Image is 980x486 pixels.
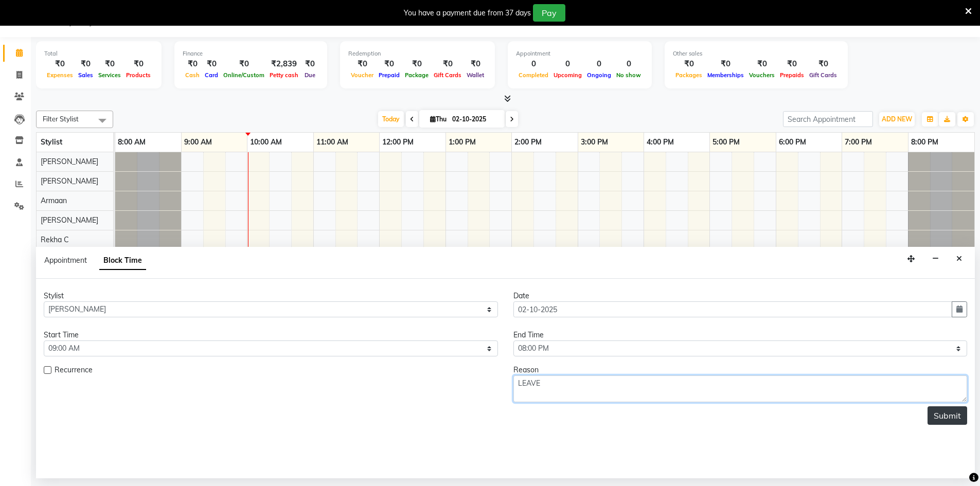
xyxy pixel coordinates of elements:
span: Gift Cards [807,71,840,79]
span: Gift Cards [431,71,464,79]
input: Search Appointment [783,111,873,127]
div: 0 [516,58,551,70]
div: ₹2,839 [267,58,301,70]
div: Appointment [516,49,644,58]
span: Appointment [44,256,87,265]
span: Sales [76,71,96,79]
div: ₹0 [376,58,402,70]
a: 12:00 PM [380,135,416,150]
span: Expenses [44,71,76,79]
span: [PERSON_NAME] [41,176,98,186]
span: Upcoming [551,71,584,79]
span: Due [302,71,318,79]
div: ₹0 [44,58,76,70]
div: 0 [614,58,644,70]
span: Online/Custom [221,71,267,79]
div: ₹0 [777,58,807,70]
span: [PERSON_NAME] [41,157,98,166]
span: Card [202,71,221,79]
div: ₹0 [183,58,202,70]
span: Package [402,71,431,79]
span: Services [96,71,123,79]
a: 7:00 PM [842,135,875,150]
span: Stylist [41,137,62,147]
div: 0 [551,58,584,70]
div: You have a payment due from 37 days [404,8,531,19]
div: ₹0 [76,58,96,70]
button: ADD NEW [879,112,915,127]
span: Today [378,111,404,127]
span: No show [614,71,644,79]
span: Wallet [464,71,487,79]
div: ₹0 [705,58,746,70]
span: Filter Stylist [43,115,79,123]
a: 3:00 PM [578,135,611,150]
div: Total [44,49,153,58]
span: ADD NEW [882,115,912,123]
a: 1:00 PM [446,135,478,150]
span: Ongoing [584,71,614,79]
div: ₹0 [348,58,376,70]
span: [PERSON_NAME] [41,215,98,225]
input: 2025-10-02 [449,112,501,127]
div: Reason [513,365,968,375]
div: ₹0 [464,58,487,70]
div: ₹0 [202,58,221,70]
span: Block Time [99,251,146,270]
div: 0 [584,58,614,70]
a: 9:00 AM [182,135,215,150]
div: ₹0 [746,58,777,70]
div: ₹0 [807,58,840,70]
div: Finance [183,49,319,58]
span: Voucher [348,71,376,79]
div: Other sales [673,49,840,58]
div: Date [513,291,968,301]
div: ₹0 [221,58,267,70]
span: Products [123,71,153,79]
div: ₹0 [673,58,705,70]
input: yyyy-mm-dd [513,301,953,317]
a: 5:00 PM [710,135,742,150]
div: Stylist [44,291,498,301]
a: 2:00 PM [512,135,544,150]
div: ₹0 [123,58,153,70]
a: 11:00 AM [314,135,351,150]
span: Armaan [41,196,67,205]
div: ₹0 [402,58,431,70]
div: Start Time [44,330,498,340]
span: Recurrence [55,365,93,377]
span: Prepaids [777,71,807,79]
span: Memberships [705,71,746,79]
a: 4:00 PM [644,135,676,150]
a: 8:00 AM [115,135,148,150]
button: Pay [533,4,565,22]
span: Petty cash [267,71,301,79]
button: Submit [928,406,967,425]
span: Thu [427,115,449,123]
span: Completed [516,71,551,79]
div: End Time [513,330,968,340]
div: ₹0 [301,58,319,70]
div: ₹0 [431,58,464,70]
span: Packages [673,71,705,79]
div: Redemption [348,49,487,58]
span: Vouchers [746,71,777,79]
span: Rekha C [41,235,69,244]
a: 10:00 AM [247,135,284,150]
div: ₹0 [96,58,123,70]
a: 8:00 PM [908,135,941,150]
a: 6:00 PM [776,135,809,150]
button: Close [952,251,967,267]
span: Prepaid [376,71,402,79]
span: Cash [183,71,202,79]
